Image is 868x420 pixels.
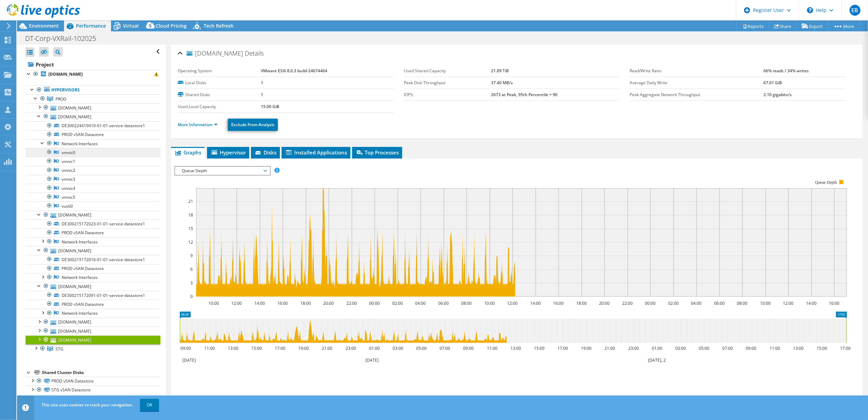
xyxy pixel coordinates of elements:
[285,149,347,156] span: Installed Applications
[232,300,242,306] text: 12:00
[817,345,827,351] text: 15:00
[746,345,757,351] text: 09:00
[630,91,763,98] label: Peak Aggregate Network Throughput
[48,71,83,77] b: [DOMAIN_NAME]
[783,300,794,306] text: 12:00
[491,80,513,86] b: 37.40 MB/s
[461,300,472,306] text: 08:00
[26,86,160,94] a: Hypervisors
[26,139,160,148] a: Network Interfaces
[26,228,160,237] a: PROD vSAN Datastore
[668,300,679,306] text: 02:00
[178,67,261,74] label: Operating System
[737,300,748,306] text: 08:00
[769,21,797,31] a: Share
[228,345,239,351] text: 13:00
[828,21,859,31] a: More
[26,121,160,130] a: DE300224419410-01-01-service-datastore1
[404,79,491,86] label: Peak Disk Throughput
[770,345,780,351] text: 11:00
[190,253,193,258] text: 9
[140,399,159,411] a: OK
[204,22,234,29] span: Tech Refresh
[816,180,837,185] text: Queue Depth
[26,300,160,309] a: PROD vSAN Datastore
[26,166,160,175] a: vmnic2
[299,345,309,351] text: 19:00
[178,167,266,175] span: Queue Depth
[763,80,782,86] b: 67.61 GiB
[178,103,261,110] label: Used Local Capacity
[181,345,191,351] text: 09:00
[26,211,160,220] a: [DOMAIN_NAME]
[577,300,587,306] text: 18:00
[553,300,564,306] text: 16:00
[26,94,160,103] a: PROD
[26,246,160,255] a: [DOMAIN_NAME]
[190,280,193,286] text: 3
[26,112,160,121] a: [DOMAIN_NAME]
[26,157,160,166] a: vmnic1
[404,67,491,74] label: Used Shared Capacity
[190,266,193,272] text: 6
[252,345,262,351] text: 15:00
[393,300,403,306] text: 02:00
[29,22,59,29] span: Environment
[404,91,491,98] label: IOPS:
[763,68,809,74] b: 66% reads / 34% writes
[26,59,160,70] a: Project
[42,369,160,377] div: Shared Cluster Disks
[301,300,311,306] text: 18:00
[531,300,541,306] text: 14:00
[178,91,261,98] label: Shared Disks
[123,22,139,29] span: Virtual
[558,345,568,351] text: 17:00
[714,300,725,306] text: 06:00
[26,148,160,157] a: vmnic0
[261,80,263,86] b: 1
[26,273,160,282] a: Network Interfaces
[76,22,106,29] span: Performance
[188,226,193,231] text: 15
[491,68,509,74] b: 21.09 TiB
[840,345,851,351] text: 17:00
[26,237,160,246] a: Network Interfaces
[645,300,656,306] text: 00:00
[369,300,380,306] text: 00:00
[190,294,193,299] text: 0
[416,345,427,351] text: 05:00
[22,35,107,42] h1: DT-Corp-VXRail-102025
[26,282,160,291] a: [DOMAIN_NAME]
[807,7,813,13] svg: \n
[652,345,663,351] text: 01:00
[261,68,327,74] b: VMware ESXi 8.0.3 build-24674464
[26,255,160,264] a: DE300215172016-01-01-service-datastore1
[26,201,160,210] a: vusb0
[829,300,840,306] text: 16:00
[26,184,160,193] a: vmnic4
[346,345,357,351] text: 23:00
[178,79,261,86] label: Local Disks
[599,300,610,306] text: 20:00
[581,345,592,351] text: 19:00
[56,346,63,352] span: STG
[228,119,278,131] a: Exclude From Analysis
[56,96,66,102] span: PROD
[188,239,193,245] text: 12
[723,345,733,351] text: 07:00
[369,345,380,351] text: 01:00
[393,345,404,351] text: 03:00
[511,345,521,351] text: 13:00
[440,345,451,351] text: 07:00
[507,300,518,306] text: 12:00
[26,318,160,327] a: [DOMAIN_NAME]
[278,300,288,306] text: 16:00
[255,300,265,306] text: 14:00
[796,21,828,31] a: Export
[188,212,193,218] text: 18
[26,309,160,318] a: Network Interfaces
[26,344,160,353] a: STG
[210,149,246,156] span: Hypervisor
[850,5,861,16] span: EB
[26,103,160,112] a: [DOMAIN_NAME]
